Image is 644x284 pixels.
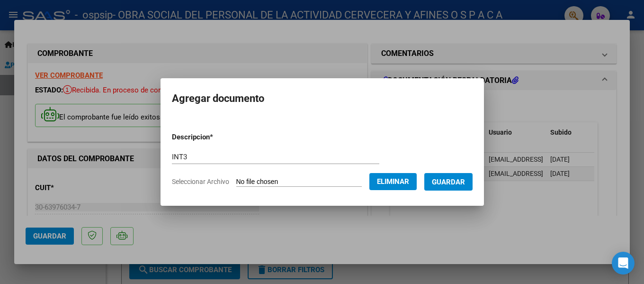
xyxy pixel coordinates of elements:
h2: Agregar documento [172,90,473,108]
div: Open Intercom Messenger [612,252,635,275]
button: Eliminar [369,173,417,190]
p: Descripcion [172,132,262,143]
span: Seleccionar Archivo [172,178,229,185]
span: Eliminar [377,177,409,186]
span: Guardar [432,178,465,186]
button: Guardar [424,173,473,191]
